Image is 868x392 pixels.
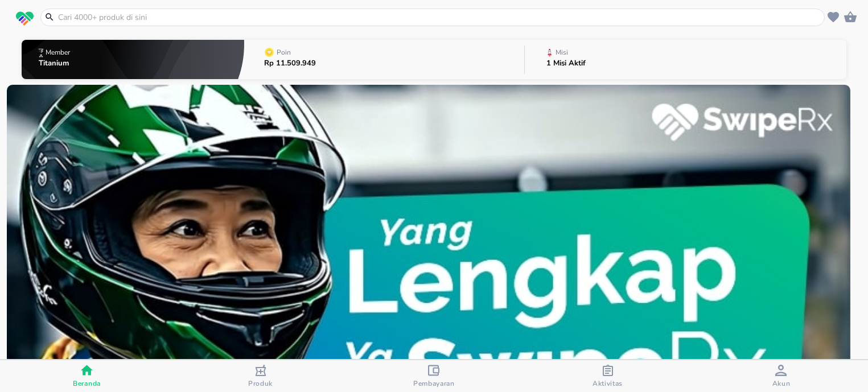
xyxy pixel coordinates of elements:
span: Akun [772,379,791,388]
input: Cari 4000+ produk di sini [57,11,822,23]
p: 1 Misi Aktif [546,60,586,67]
p: Rp 11.509.949 [264,60,316,67]
p: Poin [277,49,291,56]
img: logo_swiperx_s.bd005f3b.svg [16,11,34,26]
span: Produk [248,379,273,388]
button: Pembayaran [347,360,521,392]
button: PoinRp 11.509.949 [244,37,524,82]
p: Misi [556,49,568,56]
button: Produk [174,360,347,392]
span: Pembayaran [413,379,455,388]
button: Akun [694,360,868,392]
p: Titanium [39,60,72,67]
span: Aktivitas [593,379,623,388]
button: Misi1 Misi Aktif [525,37,846,82]
p: Member [46,49,70,56]
button: Aktivitas [521,360,694,392]
span: Beranda [73,379,101,388]
button: MemberTitanium [22,37,244,82]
